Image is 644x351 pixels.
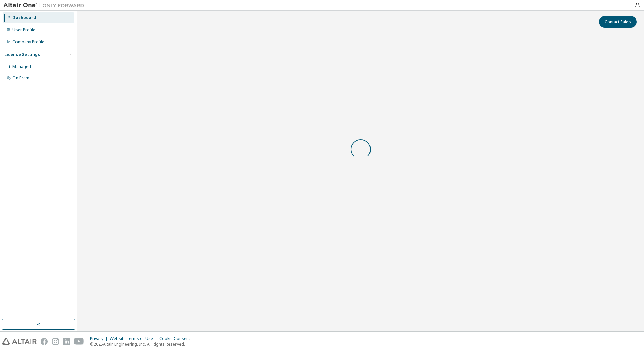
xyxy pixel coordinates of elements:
p: © 2025 Altair Engineering, Inc. All Rights Reserved. [90,341,194,347]
div: Company Profile [12,39,44,45]
div: License Settings [4,52,40,57]
div: User Profile [12,27,35,33]
img: Altair One [3,2,88,9]
img: altair_logo.svg [2,338,37,345]
img: youtube.svg [74,338,84,345]
img: instagram.svg [52,338,59,345]
img: facebook.svg [41,338,48,345]
div: Privacy [90,336,110,341]
button: Contact Sales [599,16,637,28]
div: On Prem [12,75,29,81]
img: linkedin.svg [63,338,70,345]
div: Dashboard [12,15,36,21]
div: Cookie Consent [159,336,194,341]
div: Website Terms of Use [110,336,159,341]
div: Managed [12,64,31,69]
